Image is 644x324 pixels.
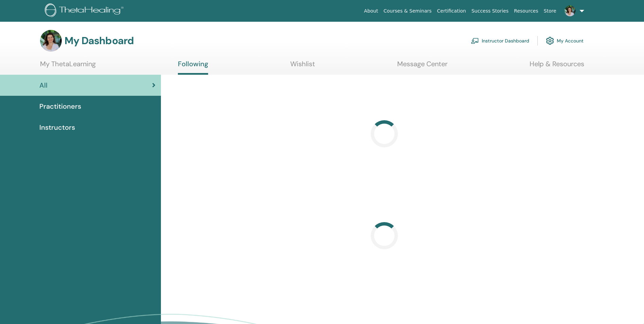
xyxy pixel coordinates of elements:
a: Courses & Seminars [381,5,435,17]
img: cog.svg [546,35,554,47]
img: default.jpg [40,30,62,52]
span: All [39,80,48,90]
a: Store [541,5,559,17]
a: Certification [434,5,468,17]
span: Instructors [39,122,75,132]
a: Following [178,60,208,75]
span: Practitioners [39,101,81,111]
img: logo.png [45,3,126,19]
a: Success Stories [469,5,511,17]
img: default.jpg [565,5,575,16]
a: My ThetaLearning [40,60,96,73]
a: My Account [546,33,584,48]
a: Message Center [397,60,447,73]
a: About [361,5,381,17]
a: Help & Resources [530,60,584,73]
a: Instructor Dashboard [471,33,529,48]
a: Wishlist [290,60,315,73]
h3: My Dashboard [65,35,134,47]
img: chalkboard-teacher.svg [471,38,479,44]
a: Resources [511,5,541,17]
